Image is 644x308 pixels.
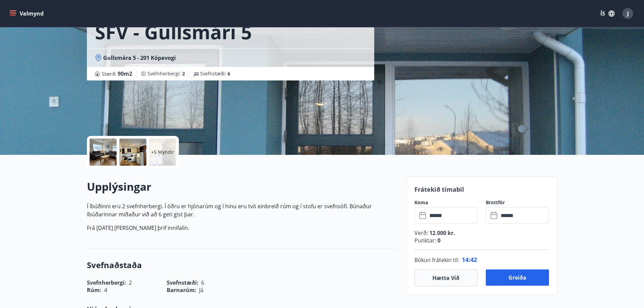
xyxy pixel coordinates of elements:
[118,70,132,77] span: 90 m2
[414,237,549,244] p: Punktar :
[182,70,185,77] span: 2
[87,179,398,194] h2: Upplýsingar
[102,70,132,78] span: Stærð :
[228,70,230,77] span: 6
[87,286,101,294] span: Rúm :
[151,149,174,156] p: +5 Myndir
[414,229,549,237] p: Verð :
[200,70,230,77] span: Svefnstæði :
[414,185,549,194] p: Frátekið tímabil
[486,199,549,206] label: Brottför
[620,5,636,22] button: J
[87,224,398,232] p: Frá [DATE] [PERSON_NAME] þrif innifalin.
[167,286,196,294] span: Barnarúm :
[414,269,478,286] button: Hætta við
[95,19,252,45] h1: SFV - Gullsmári 5
[414,199,478,206] label: Koma
[462,256,470,264] span: 14 :
[597,7,618,20] button: ÍS
[414,256,459,264] span: Bókun frátekin til :
[87,202,398,218] p: Í íbúðinni eru 2 svefnherbergi. Í öðru er hjónarúm og í hinu eru tvö einbreið rúm og í stofu er s...
[486,269,549,286] button: Greiða
[147,70,185,77] span: Svefnherbergi :
[436,237,440,244] span: 0
[470,256,477,264] span: 42
[103,54,176,62] span: Gullsmára 5 - 201 Kópavogi
[627,10,629,17] span: J
[104,286,107,294] span: 4
[428,229,455,237] span: 12.000 kr.
[8,7,46,20] button: menu
[87,259,398,271] h3: Svefnaðstaða
[199,286,204,294] span: Já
